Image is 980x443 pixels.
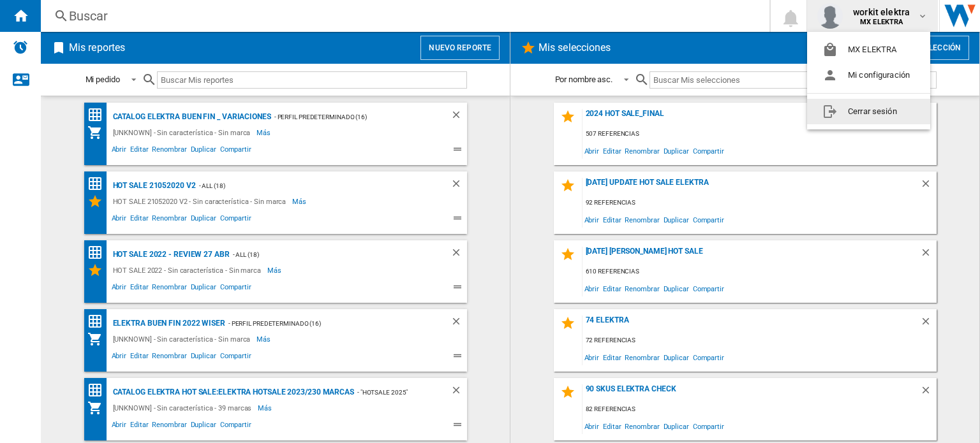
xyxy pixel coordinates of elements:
[807,62,930,88] button: Mi configuración
[807,37,930,62] button: MX ELEKTRA
[807,99,930,124] button: Cerrar sesión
